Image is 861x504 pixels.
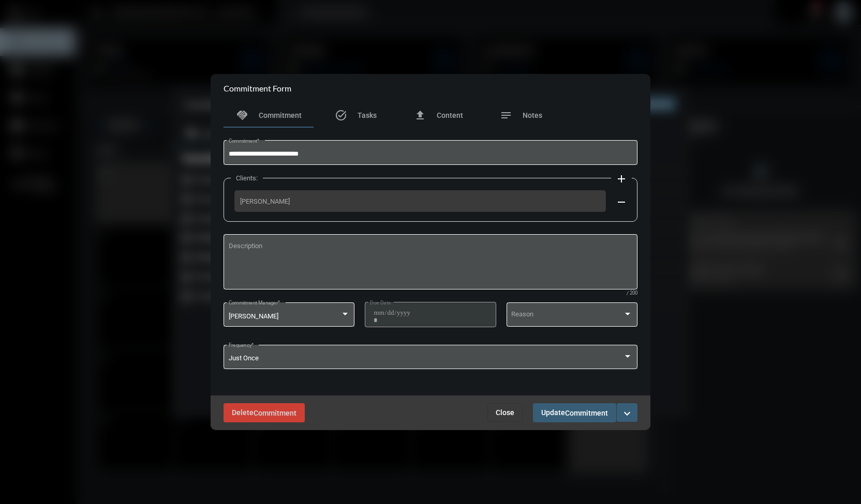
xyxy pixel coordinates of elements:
[229,354,259,362] span: Just Once
[231,174,263,182] label: Clients:
[500,109,512,121] mat-icon: notes
[358,111,377,119] span: Tasks
[232,408,296,417] span: Delete
[496,408,514,417] span: Close
[615,173,628,185] mat-icon: add
[437,111,463,119] span: Content
[621,407,633,420] mat-icon: expand_more
[627,291,637,296] mat-hint: / 200
[414,109,426,121] mat-icon: file_upload
[565,409,608,417] span: Commitment
[224,403,305,422] button: DeleteCommitment
[615,196,628,208] mat-icon: remove
[259,111,302,119] span: Commitment
[541,408,608,417] span: Update
[533,403,616,422] button: UpdateCommitment
[335,109,347,121] mat-icon: task_alt
[224,83,291,93] h2: Commitment Form
[523,111,542,119] span: Notes
[236,109,248,121] mat-icon: handshake
[254,409,296,417] span: Commitment
[229,312,278,320] span: [PERSON_NAME]
[487,403,523,422] button: Close
[240,197,600,205] span: [PERSON_NAME]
